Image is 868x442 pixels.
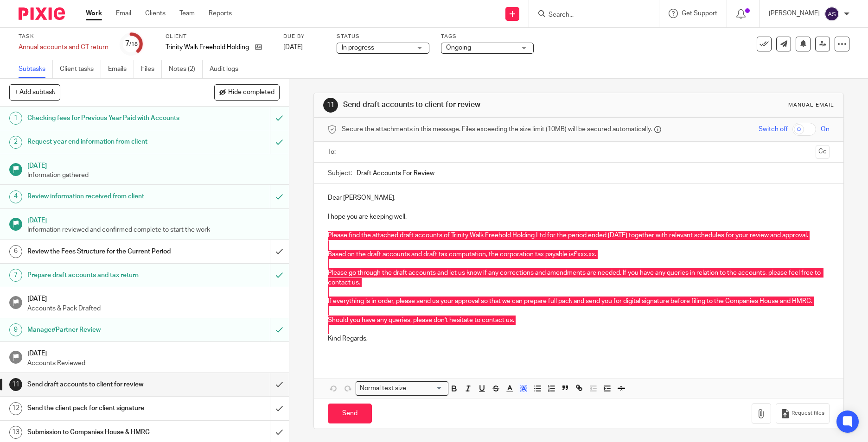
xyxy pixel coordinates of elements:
[19,7,65,20] img: Pixie
[141,60,162,78] a: Files
[356,381,448,396] div: Search for option
[9,112,22,125] div: 1
[328,147,338,157] label: To:
[209,9,232,18] a: Reports
[27,245,183,259] h1: Review the Fees Structure for the Current Period
[9,136,22,149] div: 2
[342,125,652,134] span: Secure the attachments in this message. Files exceeding the size limit (10MB) will be secured aut...
[27,425,183,439] h1: Submission to Companies House & HMRC
[769,9,820,18] p: [PERSON_NAME]
[214,84,280,100] button: Hide completed
[60,60,101,78] a: Client tasks
[328,169,352,178] label: Subject:
[27,268,183,282] h1: Prepare draft accounts and tax return
[776,403,830,424] button: Request files
[328,193,830,202] p: Dear [PERSON_NAME],
[27,347,280,358] h1: [DATE]
[682,10,717,17] span: Get Support
[574,251,596,258] span: £xxx.xx.
[343,100,599,110] h1: Send draft accounts to client for review
[19,43,108,52] div: Annual accounts and CT return
[328,212,830,221] p: I hope you are keeping well.
[116,9,131,18] a: Email
[27,292,280,303] h1: [DATE]
[27,111,183,125] h1: Checking fees for Previous Year Paid with Accounts
[9,190,22,203] div: 4
[283,44,303,51] span: [DATE]
[166,43,250,52] p: Trinity Walk Freehold Holding Ltd
[27,359,280,368] p: Accounts Reviewed
[9,378,22,391] div: 11
[27,225,280,234] p: Information reviewed and confirmed complete to start the work
[27,159,280,170] h1: [DATE]
[86,9,102,18] a: Work
[9,84,60,100] button: + Add subtask
[283,33,325,40] label: Due by
[759,125,788,134] span: Switch off
[791,410,824,417] span: Request files
[27,189,183,203] h1: Review information received from client
[328,334,830,343] p: Kind Regards,
[328,231,830,240] p: Please find the attached draft accounts of Trinity Walk Freehold Holding Ltd for the period ended...
[125,38,138,49] div: 7
[409,384,443,393] input: Search for option
[27,170,280,180] p: Information gathered
[328,250,830,259] p: Based on the draft accounts and draft tax computation, the corporation tax payable is
[27,323,183,337] h1: Manager/Partner Review
[441,33,534,40] label: Tags
[210,60,245,78] a: Audit logs
[166,33,272,40] label: Client
[108,60,134,78] a: Emails
[328,268,830,287] p: Please go through the draft accounts and let us know if any corrections and amendments are needed...
[129,42,138,47] small: /18
[19,33,108,40] label: Task
[824,6,839,21] img: svg%3E
[788,101,834,109] div: Manual email
[816,145,830,159] button: Cc
[27,214,280,225] h1: [DATE]
[821,125,830,134] span: On
[323,98,338,113] div: 11
[9,245,22,258] div: 6
[328,316,830,325] p: Should you have any queries, please don't hesitate to contact us.
[19,60,53,78] a: Subtasks
[27,378,183,391] h1: Send draft accounts to client for review
[228,89,274,96] span: Hide completed
[358,384,408,393] span: Normal text size
[179,9,195,18] a: Team
[342,44,374,51] span: In progress
[27,304,280,313] p: Accounts & Pack Drafted
[169,60,203,78] a: Notes (2)
[337,33,429,40] label: Status
[9,323,22,336] div: 9
[328,404,372,423] input: Send
[548,11,631,19] input: Search
[27,135,183,149] h1: Request year end information from client
[328,297,830,306] p: If everything is in order, please send us your approval so that we can prepare full pack and send...
[27,401,183,415] h1: Send the client pack for client signature
[9,402,22,415] div: 12
[9,269,22,282] div: 7
[446,44,471,51] span: Ongoing
[9,426,22,439] div: 13
[145,9,166,18] a: Clients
